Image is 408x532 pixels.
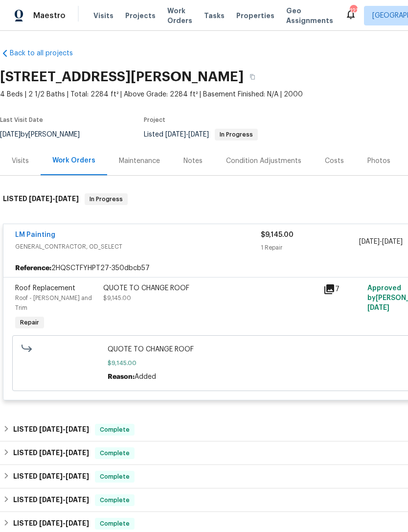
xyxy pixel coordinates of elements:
h6: LISTED [13,424,89,436]
div: Visits [12,156,29,166]
span: Roof Replacement [15,285,75,292]
span: Complete [96,495,134,505]
h6: LISTED [13,447,89,459]
span: - [39,520,89,527]
div: Costs [325,156,344,166]
div: Photos [367,156,390,166]
div: 121 [350,6,357,16]
div: 7 [323,283,362,295]
span: Projects [125,11,156,21]
div: Maintenance [119,156,160,166]
span: Properties [236,11,274,21]
a: LM Painting [15,231,55,238]
span: Work Orders [167,6,192,25]
span: - [359,237,403,247]
span: [DATE] [39,473,63,480]
span: Geo Assignments [286,6,333,25]
span: [DATE] [66,426,89,433]
span: - [29,195,79,202]
span: [DATE] [66,520,89,527]
span: $9,145.00 [261,231,294,238]
span: [DATE] [188,131,209,138]
b: Reference: [15,263,51,273]
span: Added [135,373,156,380]
span: [DATE] [66,449,89,456]
span: [DATE] [367,304,389,311]
span: Complete [96,519,134,529]
span: - [39,473,89,480]
span: Complete [96,448,134,458]
span: - [165,131,209,138]
div: QUOTE TO CHANGE ROOF [103,283,317,293]
span: [DATE] [39,496,63,503]
span: Listed [144,131,258,138]
span: [DATE] [165,131,186,138]
h6: LISTED [13,518,89,530]
span: - [39,426,89,433]
span: In Progress [216,132,257,138]
span: $9,145.00 [103,295,131,301]
div: Condition Adjustments [226,156,301,166]
div: Work Orders [52,156,95,165]
span: Reason: [108,373,135,380]
span: [DATE] [55,195,79,202]
span: [DATE] [39,520,63,527]
span: [DATE] [359,238,380,245]
span: [DATE] [66,496,89,503]
span: - [39,449,89,456]
span: Tasks [204,12,225,19]
span: GENERAL_CONTRACTOR, OD_SELECT [15,242,261,252]
h6: LISTED [13,494,89,506]
span: [DATE] [382,238,403,245]
span: [DATE] [39,449,63,456]
div: Notes [183,156,203,166]
span: [DATE] [66,473,89,480]
span: Visits [93,11,113,21]
span: Complete [96,425,134,435]
span: - [39,496,89,503]
h6: LISTED [3,193,79,205]
div: 1 Repair [261,243,359,253]
span: [DATE] [29,195,52,202]
h6: LISTED [13,471,89,483]
span: Roof - [PERSON_NAME] and Trim [15,295,92,311]
button: Copy Address [244,68,261,86]
span: Project [144,117,165,123]
span: Repair [16,318,43,327]
span: Maestro [33,11,66,21]
span: Complete [96,472,134,482]
span: [DATE] [39,426,63,433]
span: In Progress [86,194,127,204]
